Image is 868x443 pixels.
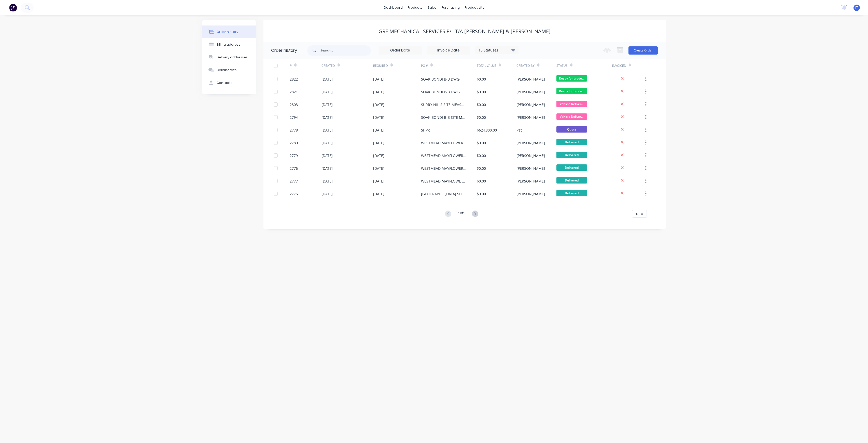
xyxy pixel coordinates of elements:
div: [DATE] [373,127,384,133]
div: 2776 [290,166,298,171]
div: WESTMEAD MAYFLOWE RBASEMENT - BUILDING 5 RUN D [421,178,467,184]
div: [DATE] [373,191,384,197]
span: JT [855,5,858,10]
div: Required [373,63,388,68]
div: purchasing [439,4,462,11]
div: Contacts [217,81,232,85]
div: $0.00 [477,153,486,158]
div: [DATE] [321,140,333,146]
div: Created [321,63,335,68]
div: [DATE] [321,102,333,107]
button: Billing address [202,38,256,51]
div: Total Value [477,59,516,73]
div: [DATE] [373,166,384,171]
span: Delivered [556,152,587,158]
div: SURRY HILLS SITE MEASURES [DATE] [421,102,467,107]
div: [PERSON_NAME] [516,89,545,95]
div: WESTMEAD MAYFLOWER BASEMENT - BUILDING 5 RUN B - RUN C [421,140,467,146]
div: [DATE] [373,140,384,146]
span: Delivered [556,177,587,184]
div: SOAK BONDI B-B DWG-M100 REF-F RUN C - DUN E [421,76,467,82]
div: Required [373,59,421,73]
div: [DATE] [373,102,384,107]
div: Total Value [477,63,496,68]
div: SHPR [421,127,430,133]
a: dashboard [381,4,405,11]
div: 18 Statuses [475,47,518,53]
div: 2775 [290,191,298,197]
button: Create Order [628,46,658,55]
div: GRE Mechanical Services P/L t/a [PERSON_NAME] & [PERSON_NAME] [379,28,551,34]
div: SOAK BONDI B-B DWG-M100 REV-F RUN A - RUN F [421,89,467,95]
div: [DATE] [373,76,384,82]
button: Contacts [202,76,256,89]
div: 2822 [290,76,298,82]
div: Created [321,59,373,73]
div: sales [425,4,439,11]
div: Order history [271,47,297,54]
div: 2803 [290,102,298,107]
div: Status [556,59,612,73]
div: [DATE] [321,191,333,197]
div: Order history [217,30,238,34]
div: WESTMEAD MAYFLOWER BASEMENT - BUILDING 5 RUN B [421,153,467,158]
button: Collaborate [202,64,256,76]
span: Delivered [556,164,587,171]
div: WESTMEAD MAYFLOWER BASEMENT - BUILDING 5 RUN D [421,166,467,171]
div: 2780 [290,140,298,146]
div: products [405,4,425,11]
div: [DATE] [321,89,333,95]
div: [GEOGRAPHIC_DATA] SITE MEASURE [421,191,467,197]
div: $0.00 [477,89,486,95]
div: Invoiced [612,59,644,73]
div: [DATE] [373,115,384,120]
div: Invoiced [612,63,626,68]
div: $624,800.00 [477,127,497,133]
div: [PERSON_NAME] [516,102,545,107]
div: Collaborate [217,68,237,72]
div: # [290,59,321,73]
div: [PERSON_NAME] [516,76,545,82]
div: PO # [421,59,477,73]
div: $0.00 [477,115,486,120]
div: [PERSON_NAME] [516,140,545,146]
div: [DATE] [321,166,333,171]
div: [DATE] [373,178,384,184]
div: $0.00 [477,166,486,171]
div: productivity [462,4,487,11]
div: [DATE] [321,115,333,120]
div: [PERSON_NAME] [516,115,545,120]
div: Created By [516,59,556,73]
div: $0.00 [477,191,486,197]
span: Delivered [556,139,587,145]
div: PO # [421,63,428,68]
span: Vehicle Deliver... [556,101,587,107]
div: 2779 [290,153,298,158]
div: [PERSON_NAME] [516,178,545,184]
img: Factory [9,4,17,11]
div: $0.00 [477,178,486,184]
div: $0.00 [477,140,486,146]
div: Pat [516,127,522,133]
div: [DATE] [321,153,333,158]
div: [PERSON_NAME] [516,191,545,197]
span: Vehicle Deliver... [556,113,587,120]
div: 2777 [290,178,298,184]
div: [DATE] [373,153,384,158]
div: [DATE] [321,76,333,82]
div: [PERSON_NAME] [516,166,545,171]
div: Status [556,63,568,68]
button: Order history [202,25,256,38]
div: Created By [516,63,535,68]
span: Delivered [556,190,587,196]
input: Order Date [379,47,422,54]
span: 10 [635,211,639,217]
div: 1 of 9 [458,210,465,218]
input: Search... [320,45,371,56]
div: 2794 [290,115,298,120]
div: $0.00 [477,76,486,82]
div: 2821 [290,89,298,95]
div: Billing address [217,42,240,47]
div: [DATE] [321,127,333,133]
button: Delivery addresses [202,51,256,64]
